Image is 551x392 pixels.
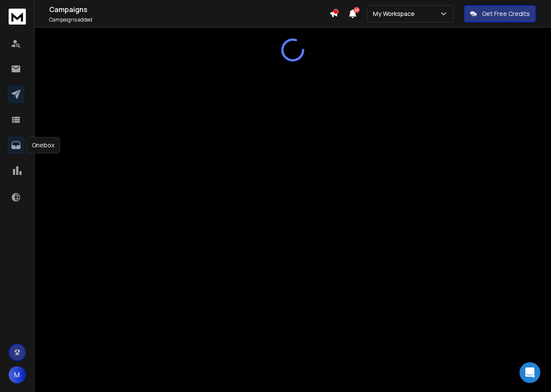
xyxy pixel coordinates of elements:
[26,137,60,153] div: Onebox
[9,366,26,383] button: M
[373,9,418,18] p: My Workspace
[49,4,329,15] h1: Campaigns
[9,9,26,25] img: logo
[482,9,530,18] p: Get Free Credits
[354,7,360,13] span: 45
[49,16,329,23] p: Campaigns added
[464,5,536,22] button: Get Free Credits
[520,362,540,383] div: Open Intercom Messenger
